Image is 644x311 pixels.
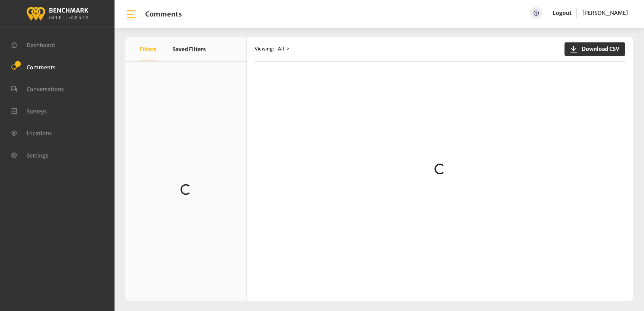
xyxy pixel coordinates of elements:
a: Settings [11,151,49,158]
span: Settings [27,152,49,159]
a: Logout [553,9,572,16]
span: Dashboard [27,42,55,48]
a: Comments [11,63,56,70]
span: Viewing: [255,45,274,53]
span: Comments [27,64,56,70]
a: [PERSON_NAME] [582,7,628,19]
a: Locations [11,129,52,136]
a: Logout [553,7,572,19]
span: Surveys [27,108,47,114]
h1: Comments [145,10,182,18]
span: [PERSON_NAME] [582,9,628,16]
button: Download CSV [565,42,625,56]
button: Saved Filters [172,37,206,61]
img: benchmark [26,5,89,22]
span: All [278,46,284,52]
a: Conversations [11,85,64,92]
span: Download CSV [578,45,619,53]
img: bar [125,8,137,20]
button: Filters [139,37,156,61]
a: Dashboard [11,41,55,48]
a: Surveys [11,107,47,114]
span: Locations [27,130,52,137]
span: Conversations [27,86,64,93]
